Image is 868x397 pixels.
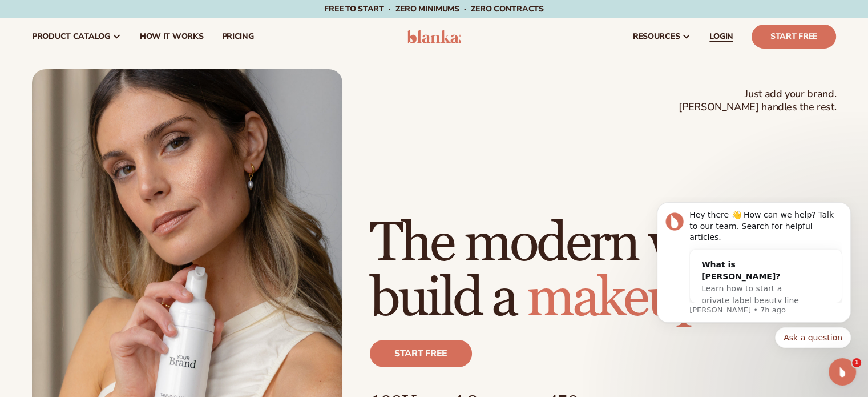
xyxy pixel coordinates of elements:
span: Free to start · ZERO minimums · ZERO contracts [324,3,543,14]
a: resources [624,18,700,55]
a: Start Free [752,25,836,49]
a: LOGIN [700,18,742,55]
span: LOGIN [709,32,733,41]
span: 1 [852,358,861,367]
span: product catalog [32,32,110,41]
a: pricing [212,18,263,55]
iframe: Intercom live chat [829,358,856,386]
iframe: Intercom notifications message [640,197,868,366]
img: logo [407,30,461,43]
span: pricing [221,32,253,41]
a: Start free [370,340,472,367]
span: How It Works [140,32,204,41]
h1: The modern way to build a brand [370,216,836,326]
span: resources [633,32,680,41]
a: product catalog [23,18,131,55]
span: Just add your brand. [PERSON_NAME] handles the rest. [679,87,836,114]
span: makeup [527,265,704,332]
a: How It Works [131,18,213,55]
